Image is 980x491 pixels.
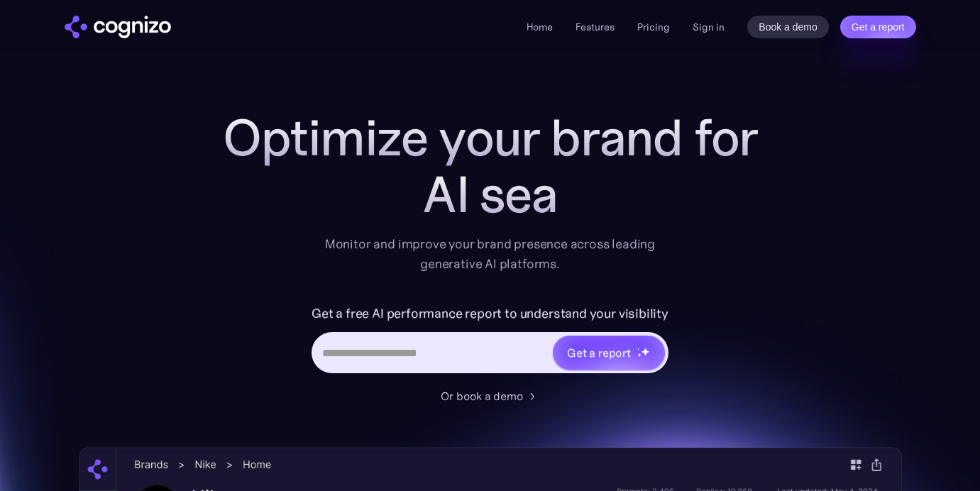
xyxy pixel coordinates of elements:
a: Features [576,21,615,33]
img: star [637,353,642,358]
a: home [65,16,171,38]
a: Book a demo [747,16,829,38]
label: Get a free AI performance report to understand your visibility [312,302,668,325]
a: Get a report [840,16,916,38]
a: Pricing [637,21,670,33]
a: Home [527,21,553,33]
div: Get a report [567,344,631,361]
div: Or book a demo [441,387,523,404]
div: AI sea [207,166,774,223]
div: Monitor and improve your brand presence across leading generative AI platforms. [316,234,665,274]
img: star [641,347,650,356]
h1: Optimize your brand for [207,109,774,166]
a: Get a reportstarstarstar [551,334,666,371]
img: cognizo logo [65,16,171,38]
form: Hero URL Input Form [312,302,668,380]
a: Or book a demo [441,387,540,404]
img: star [637,348,639,350]
a: Sign in [693,18,725,35]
